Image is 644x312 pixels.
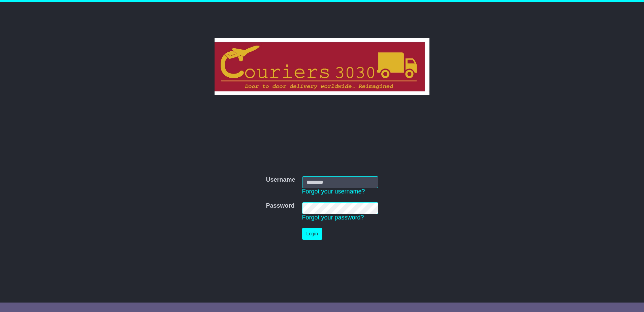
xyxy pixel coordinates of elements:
a: Forgot your username? [302,188,365,195]
label: Username [266,176,295,184]
button: Login [302,228,322,240]
label: Password [266,202,294,210]
img: Couriers 3030 [215,38,430,95]
a: Forgot your password? [302,214,364,221]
